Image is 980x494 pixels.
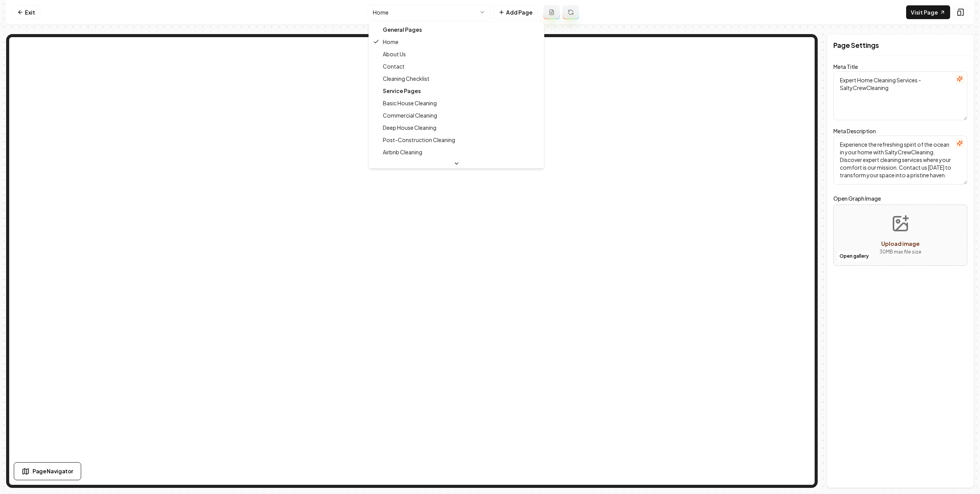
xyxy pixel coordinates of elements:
span: Home [383,38,399,46]
span: Post-Construction Cleaning [383,136,455,144]
span: Basic House Cleaning [383,99,437,107]
span: Deep House Cleaning [383,124,436,131]
span: Contact [383,62,405,70]
span: Airbnb Cleaning [383,148,422,156]
span: Cleaning Checklist [383,75,430,82]
div: Service Pages [371,85,542,97]
span: About Us [383,50,406,58]
span: Commercial Cleaning [383,111,437,119]
div: General Pages [371,23,542,36]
